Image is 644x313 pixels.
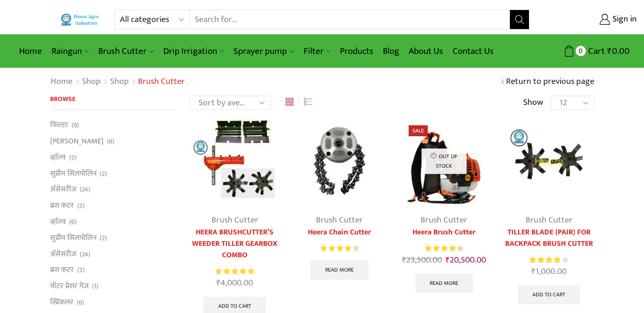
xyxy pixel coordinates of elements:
[77,201,84,211] span: (3)
[402,253,406,267] span: ₹
[320,243,355,253] span: Rated out of 5
[50,278,89,294] a: वॉटर प्रेशर गेज
[504,227,594,250] a: TILLER BLADE (PAIR) FOR BACKPACK BRUSH CUTTER
[335,40,378,62] a: Products
[216,276,253,290] bdi: 4,000.00
[425,243,464,253] div: Rated 4.55 out of 5
[529,255,568,265] div: Rated 4.00 out of 5
[50,262,74,278] a: ब्रश कटर
[50,76,185,88] nav: Breadcrumb
[100,233,107,243] span: (2)
[526,213,572,227] a: Brush Cutter
[510,10,529,29] button: Search button
[529,255,560,265] span: Rated out of 5
[294,116,384,206] img: Heera Chain Cutter
[158,40,229,62] a: Drip Irrigation
[50,198,74,214] a: ब्रश कटर
[378,40,404,62] a: Blog
[448,40,498,62] a: Contact Us
[138,77,185,87] h1: Brush Cutter
[404,40,448,62] a: About Us
[47,40,94,62] a: Raingun
[539,42,630,60] a: 0 Cart ₹0.00
[215,266,254,276] span: Rated out of 5
[421,213,467,227] a: Brush Cutter
[425,243,460,253] span: Rated out of 5
[445,253,486,267] bdi: 20,500.00
[531,264,567,279] bdi: 1,000.00
[50,93,75,104] span: Browse
[72,121,79,130] span: (9)
[445,253,450,267] span: ₹
[50,165,96,182] a: सुप्रीम सिलपोलिन
[607,44,630,59] bdi: 0.00
[576,46,586,56] span: 0
[94,40,158,62] a: Brush Cutter
[399,116,489,206] img: Heera Brush Cutter
[80,185,90,194] span: (24)
[50,149,66,165] a: व्हाॅल्व
[92,282,98,291] span: (1)
[50,133,104,150] a: [PERSON_NAME]
[100,169,107,179] span: (2)
[110,76,129,88] a: Shop
[50,246,76,262] a: अ‍ॅसेसरीज
[69,217,76,227] span: (6)
[504,116,594,206] img: Tiller Blade for Backpack Brush Cutter
[77,265,84,275] span: (3)
[294,227,384,238] a: Heera Chain Cutter
[320,243,359,253] div: Rated 4.50 out of 5
[107,137,114,146] span: (8)
[50,120,68,133] a: फिल्टर
[77,298,84,307] span: (6)
[69,153,76,162] span: (5)
[409,125,428,136] span: Sale
[50,182,76,198] a: अ‍ॅसेसरीज
[415,274,474,293] a: Read more about “Heera Brush Cutter”
[190,96,271,110] select: Shop order
[190,227,280,261] a: HEERA BRUSHCUTTER’S WEEDER TILLER GEARBOX COMBO
[399,227,489,238] a: Heera Brush Cutter
[82,76,101,88] a: Shop
[310,261,369,280] a: Read more about “Heera Chain Cutter”
[211,213,258,227] a: Brush Cutter
[80,250,90,259] span: (24)
[190,116,280,206] img: Heera Brush Cutter’s Weeder Tiller Gearbox Combo
[190,10,510,29] input: Search for...
[506,76,594,88] a: Return to previous page
[50,230,96,246] a: सुप्रीम सिलपोलिन
[50,294,74,310] a: स्प्रिंकलर
[229,40,298,62] a: Sprayer pump
[586,45,605,58] span: Cart
[216,276,221,290] span: ₹
[14,40,47,62] a: Home
[422,149,467,174] p: Out of stock
[531,264,536,279] span: ₹
[50,76,73,88] a: Home
[607,44,612,59] span: ₹
[50,213,66,230] a: व्हाॅल्व
[610,13,637,26] span: Sign in
[518,285,581,304] a: Add to cart: “TILLER BLADE (PAIR) FOR BACKPACK BRUSH CUTTER”
[215,266,254,276] div: Rated 5.00 out of 5
[299,40,335,62] a: Filter
[316,213,363,227] a: Brush Cutter
[544,11,637,28] a: Sign in
[523,97,543,109] span: Show
[402,253,442,267] bdi: 23,500.00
